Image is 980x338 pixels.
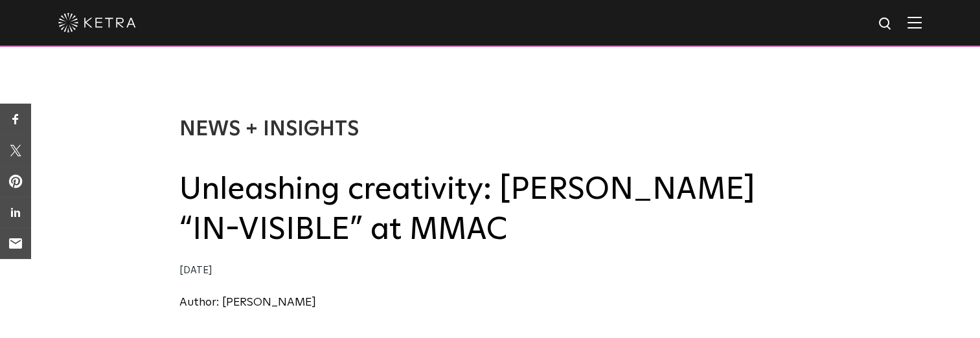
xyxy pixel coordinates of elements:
[878,16,894,32] img: search icon
[907,16,922,28] img: Hamburger%20Nav.svg
[179,170,801,251] h2: Unleashing creativity: [PERSON_NAME] “IN-VISIBLE” at MMAC
[179,119,359,140] a: News + Insights
[179,262,801,280] div: [DATE]
[179,297,316,308] a: Author: [PERSON_NAME]
[58,13,136,32] img: ketra-logo-2019-white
